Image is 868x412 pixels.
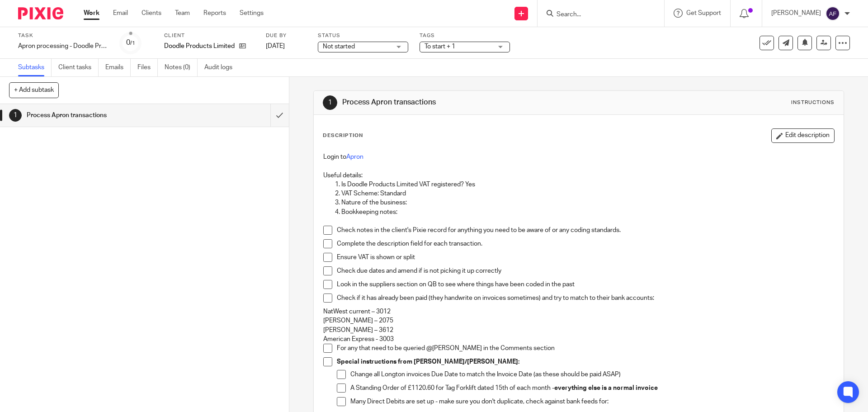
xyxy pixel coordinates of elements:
[164,32,255,39] label: Client
[58,59,99,76] a: Client tasks
[350,397,834,406] p: Many Direct Debits are set up - make sure you don't duplicate, check against bank feeds for:
[771,9,821,18] p: [PERSON_NAME]
[323,316,834,325] p: [PERSON_NAME] – 2075
[9,109,22,122] div: 1
[130,41,135,46] small: /1
[18,7,63,19] img: Pixie
[240,9,264,18] a: Settings
[420,32,510,39] label: Tags
[323,307,834,316] p: NatWest current – 3012
[337,344,834,353] p: For any that need to be queried @[PERSON_NAME] in the Comments section
[323,43,355,50] span: Not started
[337,266,834,275] p: Check due dates and amend if is not picking it up correctly
[350,370,834,379] p: Change all Longton invoices Due Date to match the Invoice Date (as these should be paid ASAP)
[266,32,307,39] label: Due by
[341,180,834,189] p: Is Doodle Products Limited VAT registered? Yes
[323,95,337,110] div: 1
[266,43,285,49] span: [DATE]
[337,239,834,248] p: Complete the description field for each transaction.
[337,226,834,235] p: Check notes in the client's Pixie record for anything you need to be aware of or any coding stand...
[165,59,198,76] a: Notes (0)
[346,154,363,160] a: Apron
[204,59,239,76] a: Audit logs
[337,280,834,289] p: Look in the suppliers section on QB to see where things have been coded in the past
[342,98,598,107] h1: Process Apron transactions
[556,11,637,19] input: Search
[323,335,834,344] p: American Express - 3003
[9,82,59,98] button: + Add subtask
[323,132,363,139] p: Description
[142,9,161,18] a: Clients
[323,326,834,335] p: [PERSON_NAME] – 3612
[337,294,834,303] p: Check if it has already been paid (they handwrite on invoices sometimes) and try to match to thei...
[341,198,834,207] p: Nature of the business:
[126,38,135,48] div: 0
[337,359,519,365] strong: Special instructions from [PERSON_NAME]/[PERSON_NAME]:
[341,208,834,217] p: Bookkeeping notes:
[425,43,455,50] span: To start + 1
[337,253,834,262] p: Ensure VAT is shown or split
[18,32,108,39] label: Task
[203,9,226,18] a: Reports
[341,189,834,198] p: VAT Scheme: Standard
[771,128,835,143] button: Edit description
[105,59,131,76] a: Emails
[323,171,834,180] p: Useful details:
[791,99,835,106] div: Instructions
[137,59,158,76] a: Files
[826,6,840,21] img: svg%3E
[318,32,408,39] label: Status
[686,10,721,16] span: Get Support
[18,42,108,51] div: Apron processing - Doodle Products
[175,9,190,18] a: Team
[350,384,834,393] p: A Standing Order of £1120.60 for Tag Forklift dated 15th of each month -
[323,152,834,161] p: Login to
[27,109,183,122] h1: Process Apron transactions
[113,9,128,18] a: Email
[164,42,235,51] p: Doodle Products Limited
[84,9,99,18] a: Work
[554,385,658,391] strong: everything else is a normal invoice
[18,59,52,76] a: Subtasks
